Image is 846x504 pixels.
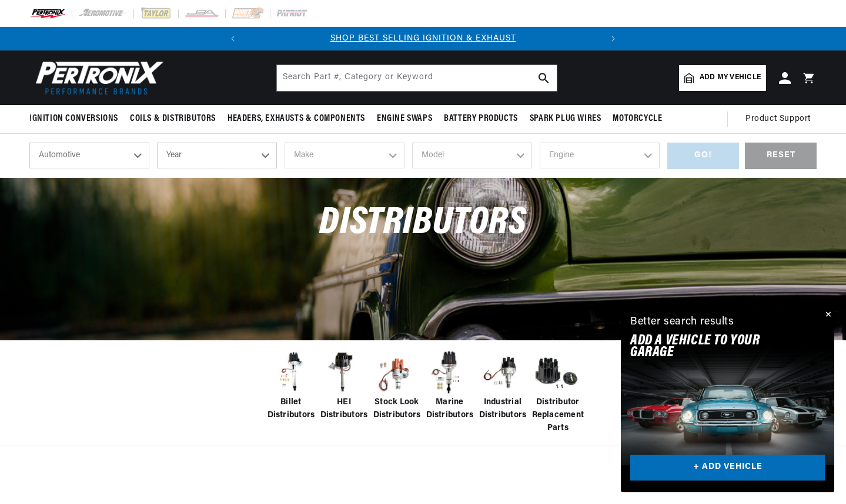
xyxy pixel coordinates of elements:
a: SHOP BEST SELLING IGNITION & EXHAUST [330,34,516,43]
a: Stock Look Distributors Stock Look Distributors [373,349,420,422]
a: + ADD VEHICLE [630,455,825,481]
span: Motorcycle [613,113,662,125]
span: Industrial Distributors [479,396,527,422]
div: RESET [745,143,817,169]
h2: Add A VEHICLE to your garage [630,335,795,359]
img: Distributor Replacement Parts [532,349,579,396]
div: Better search results [630,314,734,331]
summary: Motorcycle [607,105,668,133]
select: Engine [540,143,660,168]
span: HEI Distributors [320,396,368,422]
button: Translation missing: en.sections.announcements.previous_announcement [221,27,245,50]
img: Pertronix [29,57,165,98]
summary: Engine Swaps [371,105,438,133]
span: Marine Distributors [426,396,474,422]
summary: Spark Plug Wires [524,105,607,133]
summary: Ignition Conversions [29,105,124,133]
span: Distributors [319,204,526,242]
button: Translation missing: en.sections.announcements.next_announcement [601,27,625,50]
span: Billet Distributors [267,396,315,422]
button: Close [820,308,834,322]
span: Distributor Replacement Parts [532,396,584,435]
img: HEI Distributors [320,349,367,396]
img: Billet Distributors [267,349,315,396]
summary: Coils & Distributors [124,105,222,133]
span: Coils & Distributors [130,113,216,125]
img: Stock Look Distributors [373,349,420,396]
select: Model [412,143,532,168]
div: Announcement [245,32,601,45]
select: Make [285,143,404,168]
span: Battery Products [444,113,518,125]
summary: Product Support [745,105,817,133]
img: Marine Distributors [426,349,473,396]
a: Marine Distributors Marine Distributors [426,349,473,422]
button: search button [531,65,557,91]
a: Billet Distributors Billet Distributors [267,349,315,422]
select: Ride Type [29,143,149,168]
select: Year [157,143,277,168]
div: 1 of 2 [245,32,601,45]
input: Search Part #, Category or Keyword [277,65,557,91]
span: Stock Look Distributors [373,396,421,422]
span: Headers, Exhausts & Components [228,113,365,125]
img: Industrial Distributors [479,349,526,396]
a: Industrial Distributors Industrial Distributors [479,349,526,422]
span: Add my vehicle [700,72,761,83]
a: HEI Distributors HEI Distributors [320,349,367,422]
a: Distributor Replacement Parts Distributor Replacement Parts [532,349,579,435]
summary: Headers, Exhausts & Components [222,105,371,133]
span: Ignition Conversions [29,113,118,125]
span: Spark Plug Wires [530,113,601,125]
span: Product Support [745,113,811,126]
a: Add my vehicle [679,65,766,91]
summary: Battery Products [438,105,524,133]
span: Engine Swaps [377,113,432,125]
